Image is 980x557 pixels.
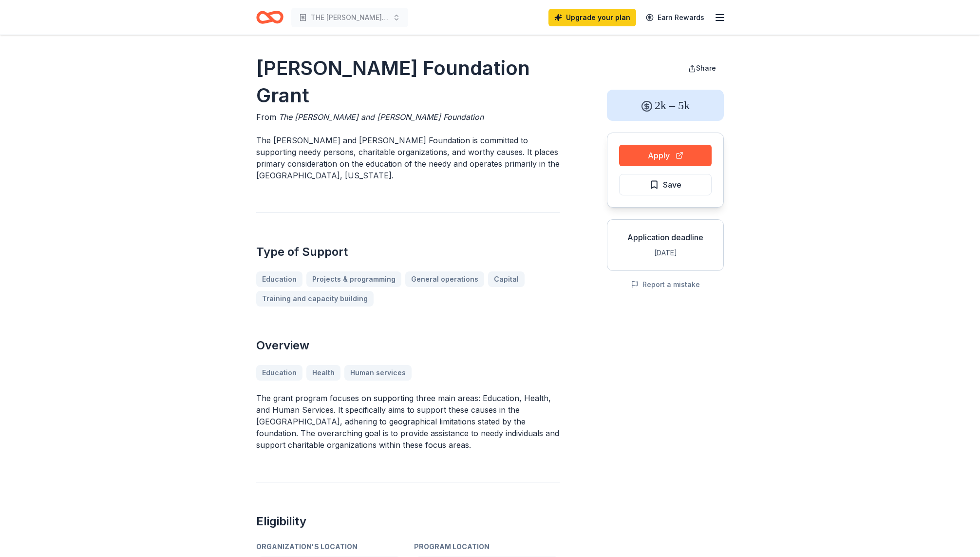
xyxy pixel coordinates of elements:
h2: Eligibility [256,514,560,529]
h2: Overview [256,338,560,353]
button: Report a mistake [631,279,700,290]
a: Training and capacity building [256,291,374,307]
span: Save [663,178,681,191]
div: Organization's Location [256,541,402,553]
a: Capital [488,271,525,287]
div: [DATE] [615,247,716,259]
span: THE [PERSON_NAME] FOUNDATION [311,12,389,23]
button: THE [PERSON_NAME] FOUNDATION [291,8,408,27]
div: 2k – 5k [607,90,724,121]
div: From [256,111,560,123]
button: Save [619,174,712,195]
span: Share [696,64,716,72]
div: Application deadline [615,231,716,243]
a: Projects & programming [306,271,401,287]
p: The [PERSON_NAME] and [PERSON_NAME] Foundation is committed to supporting needy persons, charitab... [256,134,560,181]
h1: [PERSON_NAME] Foundation Grant [256,55,560,109]
a: General operations [405,271,484,287]
span: The [PERSON_NAME] and [PERSON_NAME] Foundation [279,112,484,122]
div: Program Location [414,541,560,553]
a: Education [256,271,302,287]
p: The grant program focuses on supporting three main areas: Education, Health, and Human Services. ... [256,392,560,451]
a: Earn Rewards [640,9,710,26]
button: Apply [619,145,712,166]
button: Share [680,58,724,78]
a: Upgrade your plan [548,9,636,26]
a: Home [256,6,283,29]
h2: Type of Support [256,244,560,260]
